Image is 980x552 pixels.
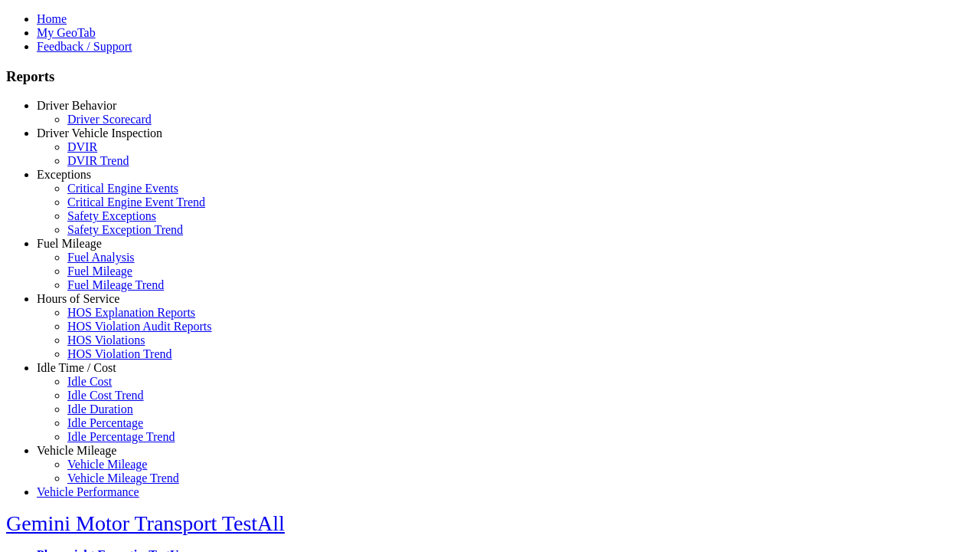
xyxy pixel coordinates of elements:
[67,223,183,236] a: Safety Exception Trend
[67,113,152,126] a: Driver Scorecard
[67,320,212,333] a: HOS Violation Audit Reports
[67,306,195,319] a: HOS Explanation Reports
[67,182,178,195] a: Critical Engine Events
[37,127,162,140] a: Driver Vehicle Inspection
[37,361,116,374] a: Idle Time / Cost
[67,264,132,278] a: Fuel Mileage
[67,195,205,209] a: Critical Engine Event Trend
[37,485,139,498] a: Vehicle Performance
[67,430,175,443] a: Idle Percentage Trend
[67,347,172,360] a: HOS Violation Trend
[67,209,156,222] a: Safety Exceptions
[67,416,143,429] a: Idle Percentage
[67,458,147,471] a: Vehicle Mileage
[37,237,102,250] a: Fuel Mileage
[6,511,285,535] a: Gemini Motor Transport TestAll
[67,402,133,416] a: Idle Duration
[37,26,96,39] a: My GeoTab
[37,168,91,181] a: Exceptions
[67,375,112,388] a: Idle Cost
[6,68,974,85] h3: Reports
[67,278,164,291] a: Fuel Mileage Trend
[67,333,145,347] a: HOS Violations
[37,99,116,112] a: Driver Behavior
[37,12,67,25] a: Home
[67,472,179,485] a: Vehicle Mileage Trend
[67,154,129,167] a: DVIR Trend
[67,140,97,153] a: DVIR
[37,444,116,457] a: Vehicle Mileage
[37,40,132,53] a: Feedback / Support
[37,292,119,305] a: Hours of Service
[67,251,135,264] a: Fuel Analysis
[67,389,144,402] a: Idle Cost Trend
